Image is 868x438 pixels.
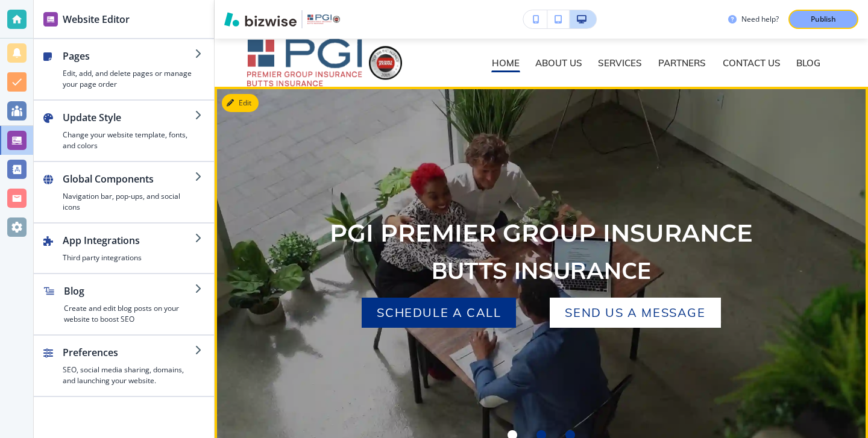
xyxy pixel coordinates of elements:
[34,336,214,396] button: PreferencesSEO, social media sharing, domains, and launching your website.
[63,49,195,63] h2: Pages
[492,58,520,67] p: HOME
[63,252,195,263] h4: Third party integrations
[550,298,720,328] div: SEND US A MESSAGE
[741,14,779,25] h3: Need help?
[330,218,753,248] h1: PGI PREMIER GROUP INSURANCE
[362,298,516,328] div: SCHEDULE A CALL
[63,130,195,151] h4: Change your website template, fonts, and colors
[63,68,195,90] h4: Edit, add, and delete pages or manage your page order
[222,94,259,112] button: Edit
[63,191,195,213] h4: Navigation bar, pop-ups, and social icons
[247,39,428,87] img: LEONARD BUTTS INSURANCE AGENCY
[34,101,214,161] button: Update StyleChange your website template, fonts, and colors
[64,284,195,298] h2: Blog
[63,364,195,386] h4: SEO, social media sharing, domains, and launching your website.
[34,224,214,273] button: App IntegrationsThird party integrations
[432,255,651,285] strong: BUTTS INSURANCE
[307,14,340,25] img: Your Logo
[565,303,705,322] p: SEND US A MESSAGE
[63,233,195,248] h2: App Integrations
[34,274,214,334] button: BlogCreate and edit blog posts on your website to boost SEO
[34,39,214,99] button: PagesEdit, add, and delete pages or manage your page order
[598,58,643,67] p: SERVICES
[788,10,858,29] button: Publish
[723,58,781,67] p: CONTACT US
[34,162,214,222] button: Global ComponentsNavigation bar, pop-ups, and social icons
[63,110,195,125] h2: Update Style
[43,12,58,27] img: editor icon
[811,14,836,25] p: Publish
[63,172,195,186] h2: Global Components
[535,58,582,67] p: ABOUT US
[224,12,297,27] img: Bizwise Logo
[64,303,195,325] h4: Create and edit blog posts on your website to boost SEO
[377,303,501,322] p: SCHEDULE A CALL
[658,58,707,67] p: PARTNERS
[796,58,820,67] p: BLOG
[63,345,195,360] h2: Preferences
[63,12,130,27] h2: Website Editor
